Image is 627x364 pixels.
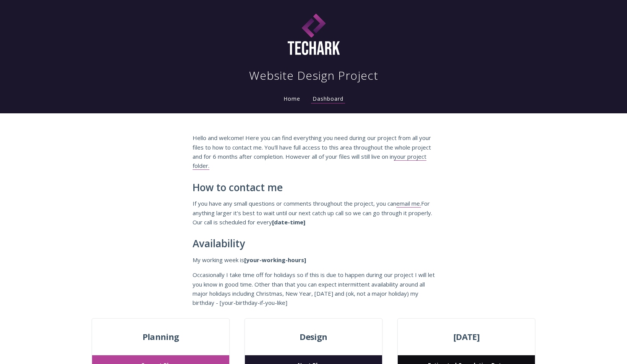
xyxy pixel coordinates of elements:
[92,330,229,344] span: Planning
[193,199,435,227] p: If you have any small questions or comments throughout the project, you can For anything larger i...
[398,330,535,344] span: [DATE]
[244,256,306,264] strong: [your-working-hours]
[245,330,382,344] span: Design
[193,255,435,264] p: My working week is
[193,270,435,308] p: Occasionally I take time off for holidays so if this is due to happen during our project I will l...
[272,218,305,226] strong: [date-time]
[193,182,435,193] h2: How to contact me
[193,133,435,171] p: Hello and welcome! Here you can find everything you need during our project from all your files t...
[282,95,302,102] a: Home
[193,238,435,250] h2: Availability
[311,95,345,103] a: Dashboard
[249,68,378,83] h1: Website Design Project
[396,200,421,208] a: email me.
